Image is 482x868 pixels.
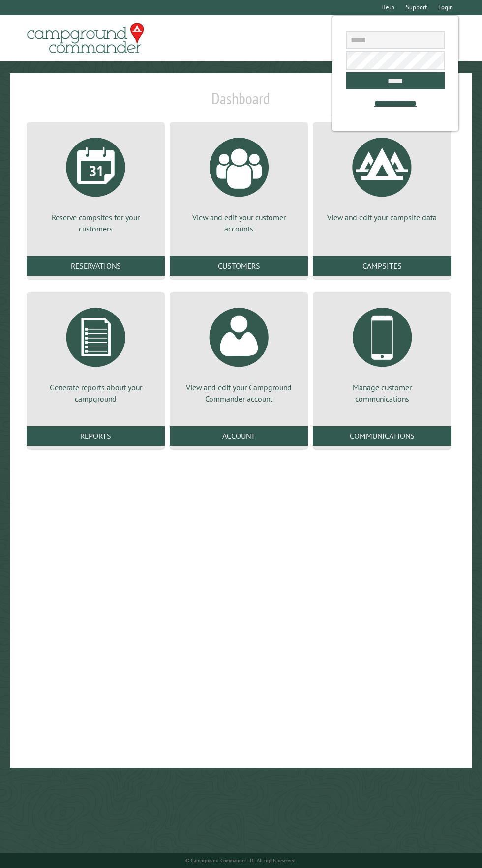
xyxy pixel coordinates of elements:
a: Reports [27,426,165,446]
p: Reserve campsites for your customers [38,212,153,234]
p: View and edit your customer accounts [181,212,296,234]
p: Generate reports about your campground [38,382,153,404]
a: Communications [313,426,451,446]
p: Manage customer communications [325,382,439,404]
p: View and edit your campsite data [325,212,439,223]
h1: Dashboard [24,89,458,116]
a: Manage customer communications [325,300,439,404]
img: Campground Commander [24,19,147,58]
a: View and edit your Campground Commander account [181,300,296,404]
a: Generate reports about your campground [38,300,153,404]
a: Reserve campsites for your customers [38,130,153,234]
a: Campsites [313,256,451,276]
a: Account [170,426,308,446]
a: Reservations [27,256,165,276]
a: View and edit your customer accounts [181,130,296,234]
small: © Campground Commander LLC. All rights reserved. [185,857,297,864]
a: View and edit your campsite data [325,130,439,223]
a: Customers [170,256,308,276]
p: View and edit your Campground Commander account [181,382,296,404]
